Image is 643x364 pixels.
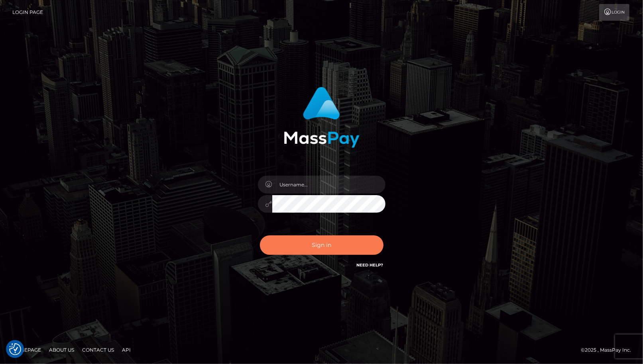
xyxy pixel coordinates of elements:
a: Need Help? [357,262,383,268]
button: Consent Preferences [9,343,21,355]
a: Homepage [9,344,44,356]
a: Login [599,4,629,21]
a: About Us [46,344,77,356]
img: Revisit consent button [9,343,21,355]
a: Contact Us [79,344,117,356]
div: © 2025 , MassPay Inc. [581,346,637,354]
img: MassPay Login [284,87,360,148]
a: Login Page [12,4,43,21]
button: Sign in [260,235,383,255]
a: API [119,344,134,356]
input: Username... [272,176,385,194]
